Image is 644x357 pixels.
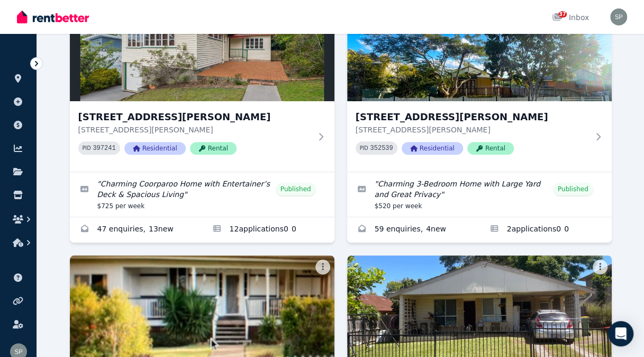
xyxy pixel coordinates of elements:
[190,142,237,155] span: Rental
[593,260,607,274] button: More options
[356,124,588,135] p: [STREET_ADDRESS][PERSON_NAME]
[356,110,588,124] h3: [STREET_ADDRESS][PERSON_NAME]
[124,142,186,155] span: Residential
[552,12,589,23] div: Inbox
[479,217,612,243] a: Applications for 24 Southampton Rd, Ellen Grove
[347,255,612,357] img: 74 Smiths Rd, Goodna
[78,110,311,124] h3: [STREET_ADDRESS][PERSON_NAME]
[347,217,479,243] a: Enquiries for 24 Southampton Rd, Ellen Grove
[8,58,42,66] span: ORGANISE
[70,172,334,217] a: Edit listing: Charming Coorparoo Home with Entertainer’s Deck & Spacious Living
[78,124,311,135] p: [STREET_ADDRESS][PERSON_NAME]
[202,217,334,243] a: Applications for 21 Walker St, Coorparoo
[360,145,368,151] small: PID
[370,145,393,152] code: 352539
[467,142,514,155] span: Rental
[93,145,115,152] code: 397241
[402,142,463,155] span: Residential
[315,260,330,274] button: More options
[610,8,627,25] img: Steven Purcell
[347,172,612,217] a: Edit listing: Charming 3-Bedroom Home with Large Yard and Great Privacy
[17,9,89,25] img: RentBetter
[70,217,202,243] a: Enquiries for 21 Walker St, Coorparoo
[608,321,633,346] div: Open Intercom Messenger
[70,255,334,357] img: 35 Miller St, Urangan
[558,11,567,17] span: 37
[83,145,91,151] small: PID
